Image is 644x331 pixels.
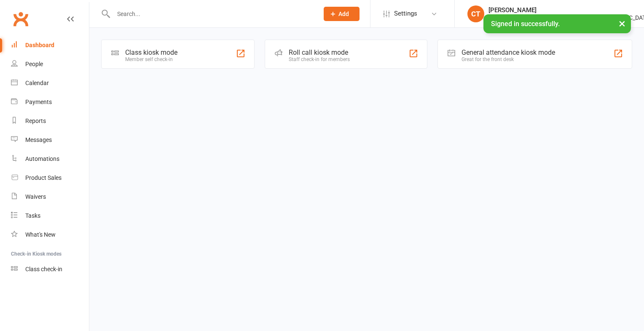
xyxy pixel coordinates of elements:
button: Add [324,7,360,21]
a: Reports [11,112,89,131]
div: People [25,61,43,67]
div: Class kiosk mode [125,48,177,56]
div: General attendance kiosk mode [462,48,555,56]
div: Product Sales [25,174,62,181]
div: Roll call kiosk mode [289,48,350,56]
div: CT [467,5,484,22]
div: Staff check-in for members [289,56,350,62]
div: Reports [25,117,46,124]
div: Automations [25,155,59,162]
div: Payments [25,99,52,105]
div: Waivers [25,193,46,200]
div: Dashboard [25,42,54,48]
a: What's New [11,225,89,244]
div: Messages [25,136,52,143]
span: Signed in successfully. [491,20,560,28]
a: Messages [11,131,89,149]
input: Search... [111,8,313,20]
a: Tasks [11,206,89,225]
div: Tasks [25,212,40,219]
div: Member self check-in [125,56,177,62]
a: Calendar [11,74,89,93]
div: Great for the front desk [462,56,555,62]
a: Product Sales [11,168,89,187]
div: Calendar [25,80,49,86]
a: Payments [11,93,89,112]
a: Automations [11,149,89,168]
div: Class check-in [25,266,62,272]
button: × [614,14,630,32]
a: People [11,55,89,74]
span: Settings [394,4,417,23]
a: Clubworx [10,8,31,29]
a: Class kiosk mode [11,260,89,279]
span: Add [338,11,349,17]
a: Waivers [11,187,89,206]
div: What's New [25,231,56,238]
a: Dashboard [11,36,89,55]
